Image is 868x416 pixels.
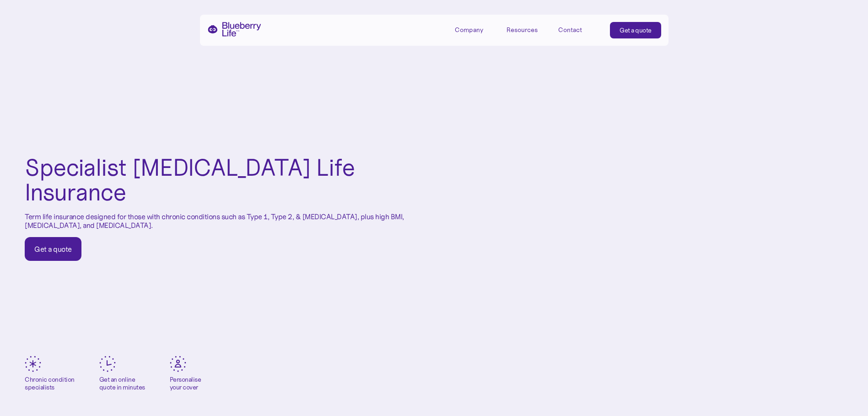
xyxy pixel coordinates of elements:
[25,376,75,391] div: Chronic condition specialists
[507,26,538,34] div: Resources
[170,376,201,391] div: Personalise your cover
[507,22,548,37] div: Resources
[455,26,483,34] div: Company
[25,212,410,230] p: Term life insurance designed for those with chronic conditions such as Type 1, Type 2, & [MEDICAL...
[25,237,81,261] a: Get a quote
[610,22,661,38] a: Get a quote
[558,22,599,37] a: Contact
[99,376,145,391] div: Get an online quote in minutes
[34,244,72,254] div: Get a quote
[207,22,261,37] a: home
[558,26,582,34] div: Contact
[455,22,496,37] div: Company
[620,26,652,35] div: Get a quote
[25,155,410,205] h1: Specialist [MEDICAL_DATA] Life Insurance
